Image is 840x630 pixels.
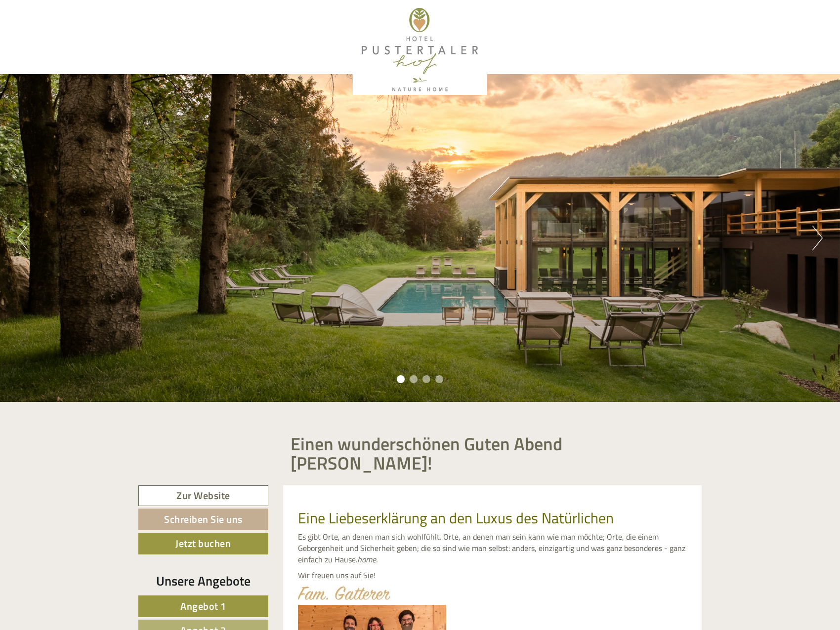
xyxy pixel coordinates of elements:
[180,598,226,614] span: Angebot 1
[291,434,695,473] h1: Einen wunderschönen Guten Abend [PERSON_NAME]!
[298,570,687,581] p: Wir freuen uns auf Sie!
[298,586,390,600] img: image
[138,533,268,554] a: Jetzt buchen
[298,531,687,565] p: Es gibt Orte, an denen man sich wohlfühlt. Orte, an denen man sein kann wie man möchte; Orte, die...
[357,553,378,565] em: home.
[138,509,268,530] a: Schreiben Sie uns
[138,485,268,507] a: Zur Website
[812,226,823,250] button: Next
[138,572,268,590] div: Unsere Angebote
[298,507,614,529] span: Eine Liebeserklärung an den Luxus des Natürlichen
[17,226,28,250] button: Previous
